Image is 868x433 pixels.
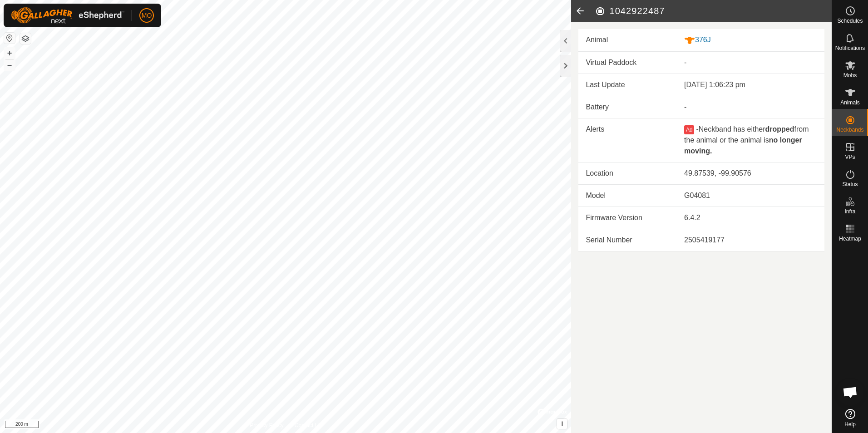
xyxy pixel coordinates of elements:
[684,168,817,179] div: 49.87539, -99.90576
[142,11,152,20] span: MO
[578,29,677,51] td: Animal
[765,125,794,133] b: dropped
[578,184,677,207] td: Model
[595,5,832,16] h2: 1042922487
[250,421,284,429] a: Privacy Policy
[578,229,677,251] td: Serial Number
[578,118,677,162] td: Alerts
[578,162,677,184] td: Location
[4,33,15,44] button: Reset Map
[4,59,15,70] button: –
[696,125,698,133] span: -
[844,209,855,214] span: Infra
[684,34,817,46] div: 376J
[844,422,856,427] span: Help
[578,96,677,118] td: Battery
[684,102,817,113] div: -
[20,33,31,44] button: Map Layers
[836,127,863,133] span: Neckbands
[684,235,817,246] div: 2505419177
[578,207,677,229] td: Firmware Version
[684,125,694,134] button: Ad
[832,405,868,431] a: Help
[578,52,677,74] td: Virtual Paddock
[839,236,861,241] span: Heatmap
[684,59,686,66] app-display-virtual-paddock-transition: -
[4,48,15,59] button: +
[684,136,802,155] b: no longer moving.
[837,18,863,24] span: Schedules
[561,420,563,428] span: i
[684,190,817,201] div: G04081
[843,73,857,78] span: Mobs
[845,154,855,160] span: VPs
[835,45,865,51] span: Notifications
[837,379,864,406] div: Open chat
[295,421,321,429] a: Contact Us
[578,74,677,96] td: Last Update
[684,125,809,155] span: Neckband has either from the animal or the animal is
[840,100,860,105] span: Animals
[842,182,858,187] span: Status
[684,212,817,223] div: 6.4.2
[11,7,124,24] img: Gallagher Logo
[684,79,817,90] div: [DATE] 1:06:23 pm
[557,419,567,429] button: i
